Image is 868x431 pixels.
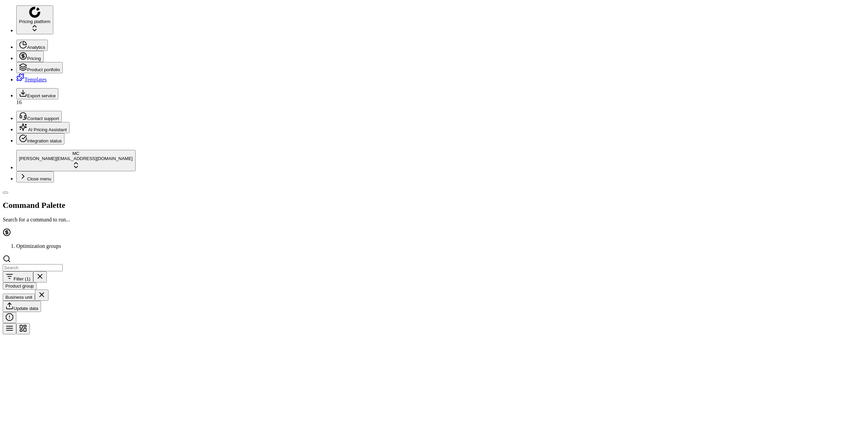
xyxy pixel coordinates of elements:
nav: breadcrumb [3,243,865,249]
button: Product group [3,282,37,290]
span: MC [72,151,79,156]
span: AI Pricing Assistant [27,127,67,132]
button: MC[PERSON_NAME][EMAIL_ADDRESS][DOMAIN_NAME] [16,150,136,171]
p: Search for a command to run... [3,217,865,223]
span: Pricing [27,56,41,61]
button: AI Pricing Assistant [16,122,70,133]
span: Templates [24,77,47,82]
button: Filter (1) [3,271,33,282]
span: Contact support [27,116,59,121]
span: Export service [27,93,56,98]
button: Analytics [16,40,48,51]
span: Close menu [27,176,51,181]
button: Update data [3,301,41,312]
span: Integration status [27,138,62,143]
button: Business unit [3,294,35,301]
span: Analytics [27,45,45,50]
button: Pricing platform [16,5,53,34]
h2: Command Palette [3,201,865,210]
a: Templates [16,77,47,82]
button: Close menu [16,171,54,182]
button: Pricing [16,51,44,62]
span: Optimization groups [16,243,61,249]
button: Contact support [16,111,62,122]
button: Export service [16,88,58,99]
input: Search [3,264,63,271]
button: Toggle Sidebar [3,192,8,194]
button: Integration status [16,133,64,144]
span: Pricing platform [19,19,51,24]
span: [PERSON_NAME] [19,156,56,161]
span: Product portfolio [27,67,60,72]
span: [EMAIL_ADDRESS][DOMAIN_NAME] [56,156,133,161]
div: 16 [16,99,865,105]
button: Product portfolio [16,62,63,73]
